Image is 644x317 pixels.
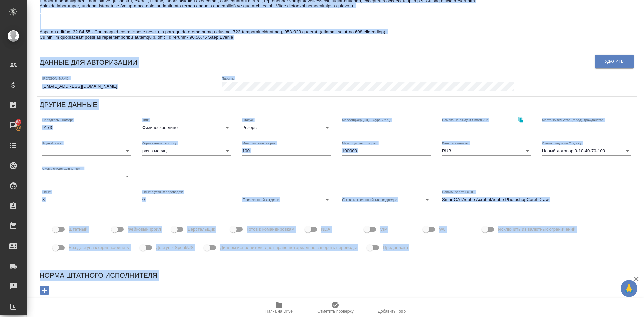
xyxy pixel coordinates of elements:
button: Удалить [595,55,634,68]
label: Место жительства (город), гражданство: [542,118,604,122]
label: Мессенджер (ICQ, Skype и т.п.): [342,118,391,122]
span: Штатный [69,226,87,233]
span: Удалить [605,59,624,64]
span: VIP [380,226,387,233]
h6: Данные для авторизации [40,57,137,68]
div: Новый договор 0-10-40-70-100 [542,146,631,156]
label: Мин. сум. вып. за раз: [242,141,276,145]
label: Статус: [242,118,254,122]
h6: Норма штатного исполнителя [40,270,634,281]
span: Без доступа к фрил-кабинету [69,244,129,251]
button: Добавить Todo [364,298,420,317]
button: Отметить проверку [307,298,364,317]
a: 88 [2,117,25,134]
label: Навыки работы с ПО: [442,190,476,193]
span: Диплом исполнителя дает право нотариально заверять переводы [220,244,357,251]
span: NDA [321,226,330,233]
div: Резерв [242,123,331,133]
button: Добавить [35,283,54,297]
span: 🙏 [623,281,635,296]
button: Open [423,195,432,204]
label: Родной язык: [42,141,63,145]
div: раз в месяц [142,146,231,156]
label: Опыт: [42,190,52,193]
span: W8 [439,226,446,233]
label: Ограничение по сроку: [142,141,177,145]
label: Пароль: [222,76,234,80]
button: Папка на Drive [251,298,307,317]
span: 88 [12,119,25,125]
label: Валюта выплаты: [442,141,469,145]
span: Предоплата [383,244,408,251]
span: Папка на Drive [265,309,293,314]
label: Макс. сум. вып. за раз: [342,141,378,145]
button: Open [323,195,332,204]
label: Схема скидок для GPEMT: [42,167,84,170]
span: Готов к командировкам [247,226,294,233]
label: Схема скидок по Традосу: [542,141,582,145]
div: Физическое лицо [142,123,231,133]
span: Доступ к SpeakUS [156,244,194,251]
span: Отметить проверку [317,309,353,314]
span: Исключить из валютных ограничений [498,226,575,233]
label: Опыт в устных переводах: [142,190,183,193]
button: 🙏 [621,280,637,297]
span: Фейковый фрил [128,226,161,233]
label: Порядковый номер: [42,118,73,122]
label: [PERSON_NAME]: [42,76,70,80]
label: Тип: [142,118,149,122]
span: Добавить Todo [378,309,406,314]
label: Ссылка на аккаунт SmartCAT: [442,118,488,122]
div: RUB [442,146,531,156]
button: Скопировать ссылку [514,113,528,126]
h6: Другие данные [40,99,97,110]
span: Верстальщик [187,226,215,233]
